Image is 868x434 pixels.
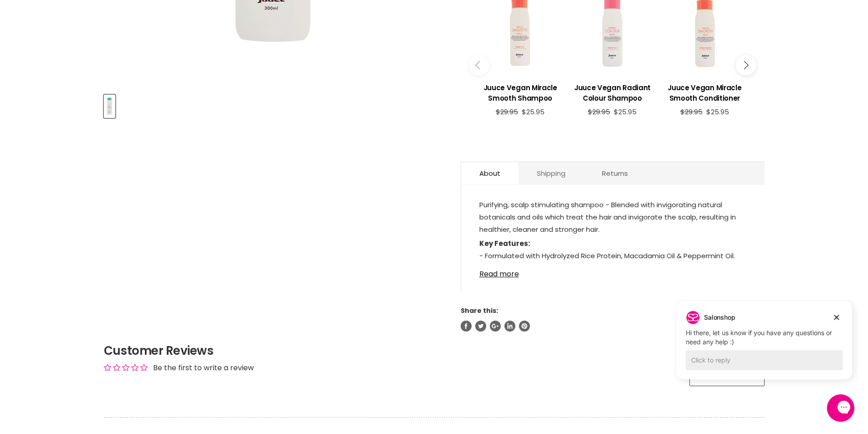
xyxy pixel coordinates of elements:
[571,82,654,103] h3: Juuce Vegan Radiant Colour Shampoo
[496,107,518,117] span: $29.95
[584,162,646,184] a: Returns
[104,363,148,373] div: Average rating is 0.00 stars
[822,391,859,425] iframe: Gorgias live chat messenger
[479,237,746,276] p: - Formulated with Hydrolyzed Rice Protein, Macadamia Oil & Peppermint Oil. - Anti-Heat, humidity,...
[479,76,562,108] a: View product:Juuce Vegan Miracle Smooth Shampoo
[153,363,254,373] div: Be the first to write a review
[663,82,746,103] h3: Juuce Vegan Miracle Smooth Conditioner
[519,162,584,184] a: Shipping
[571,76,654,108] a: View product:Juuce Vegan Radiant Colour Shampoo
[706,107,729,117] span: $25.95
[479,82,562,103] h3: Juuce Vegan Miracle Smooth Shampoo
[663,76,746,108] a: View product:Juuce Vegan Miracle Smooth Conditioner
[479,199,746,237] p: Purifying, scalp stimulating shampoo - Blended with invigorating natural botanicals and oils whic...
[461,306,498,315] span: Share this:
[522,107,544,117] span: $25.95
[461,162,519,184] a: About
[104,342,765,359] h2: Customer Reviews
[105,96,114,117] img: Juuce Vegan Peppermint Shampoo
[103,92,446,118] div: Product thumbnails
[588,107,610,117] span: $29.95
[104,95,115,118] button: Juuce Vegan Peppermint Shampoo
[614,107,637,117] span: $25.95
[479,239,530,248] strong: Key Features:
[461,306,765,331] aside: Share this:
[479,265,746,278] a: Read more
[680,107,703,117] span: $29.95
[670,300,859,393] iframe: Gorgias live chat campaigns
